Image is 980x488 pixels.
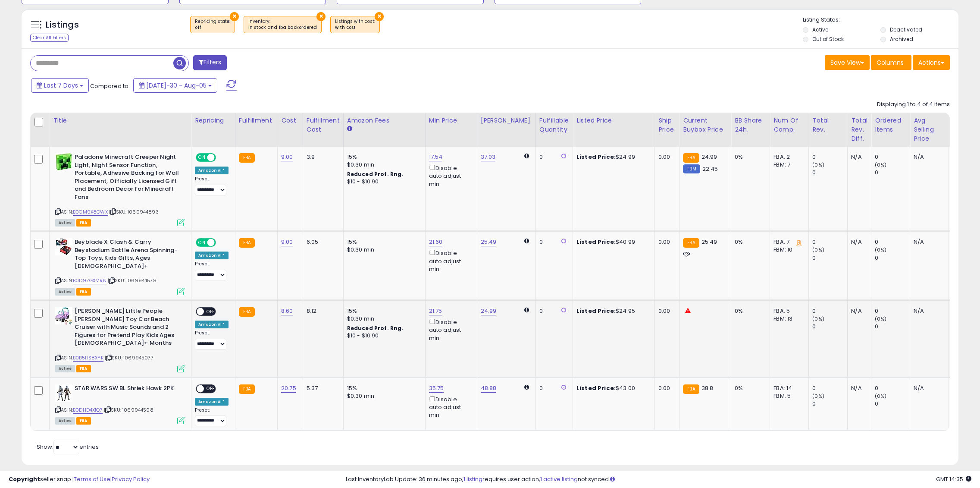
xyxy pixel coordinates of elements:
label: Out of Stock [812,35,844,43]
div: ASIN: [55,307,185,371]
div: FBA: 5 [773,307,802,315]
div: 0 [875,400,910,408]
img: 41PghR9vr8L._SL40_.jpg [55,384,72,402]
img: 51EFVGDU2dL._SL40_.jpg [55,238,72,255]
b: Listed Price: [576,384,616,392]
a: 9.00 [281,238,293,246]
a: 1 active listing [540,475,578,483]
div: 0 [875,307,910,315]
small: (0%) [875,315,887,322]
div: Amazon Fees [347,116,422,125]
a: 37.03 [481,153,496,161]
small: (0%) [875,161,887,168]
b: Listed Price: [576,307,616,315]
div: Fulfillment Cost [307,116,340,134]
div: $24.99 [576,153,648,161]
div: 0.00 [658,238,673,246]
small: FBA [239,153,255,163]
div: FBA: 7 [773,238,802,246]
button: Columns [871,55,911,70]
span: 22.45 [702,165,718,173]
b: Reduced Prof. Rng. [347,170,404,178]
a: 35.75 [429,384,444,393]
div: 0 [812,153,847,161]
button: × [230,12,239,21]
div: seller snap | | [9,475,150,484]
span: Show: entries [37,443,99,451]
button: Actions [913,55,950,70]
span: All listings currently available for purchase on Amazon [55,417,75,425]
div: Amazon AI * [195,321,229,328]
div: FBA: 14 [773,384,802,392]
label: Deactivated [890,26,922,33]
small: (0%) [875,393,887,400]
span: [DATE]-30 - Aug-05 [146,81,207,90]
div: 6.05 [307,238,337,246]
div: $0.30 min [347,392,419,400]
a: 17.54 [429,153,443,161]
div: 0% [735,384,763,392]
div: 15% [347,307,419,315]
span: 38.8 [701,384,714,392]
div: N/A [914,153,942,161]
a: 9.00 [281,153,293,161]
div: N/A [914,384,942,392]
div: 0 [812,169,847,176]
small: FBA [683,238,699,248]
a: 21.75 [429,307,442,315]
img: 315GQZ3zSOL._SL40_.jpg [55,153,72,170]
div: $10 - $10.90 [347,178,419,186]
div: in stock and fba backordered [248,25,317,31]
small: FBA [683,153,699,163]
button: [DATE]-30 - Aug-05 [133,78,217,93]
div: off [195,25,230,31]
div: ASIN: [55,384,185,424]
b: STAR WARS SW BL Shriek Hawk 2PK [75,384,179,395]
small: FBA [239,238,255,248]
small: (0%) [812,161,824,168]
small: (0%) [812,393,824,400]
div: Avg Selling Price [914,116,945,143]
button: Save View [825,55,870,70]
div: 0 [539,153,566,161]
b: Reduced Prof. Rng. [347,324,404,332]
span: Listings with cost : [335,18,375,31]
div: 15% [347,153,419,161]
div: Disable auto adjust min [429,394,470,419]
div: Repricing [195,116,232,125]
span: 24.99 [701,153,717,161]
div: 0% [735,307,763,315]
div: Num of Comp. [773,116,805,134]
div: 0 [875,153,910,161]
div: 0.00 [658,153,673,161]
span: OFF [204,308,218,315]
span: FBA [76,417,91,425]
b: Listed Price: [576,238,616,246]
b: Paladone Minecraft Creeper Night Light, Night Sensor Function, Portable, Adhesive Backing for Wal... [75,153,179,203]
div: N/A [914,307,942,315]
div: 0 [875,323,910,331]
div: Ordered Items [875,116,906,134]
div: 0 [875,169,910,176]
div: N/A [851,384,864,392]
a: B0B5HS8XYK [73,354,103,362]
label: Archived [890,35,913,43]
div: Total Rev. Diff. [851,116,867,143]
div: N/A [851,307,864,315]
div: FBA: 2 [773,153,802,161]
div: FBM: 13 [773,315,802,323]
span: ON [197,239,207,246]
div: ASIN: [55,238,185,294]
div: FBM: 5 [773,392,802,400]
div: Clear All Filters [30,34,69,42]
small: (0%) [875,246,887,253]
small: FBA [683,384,699,394]
span: | SKU: 1069944598 [104,406,153,413]
h5: Listings [46,19,79,31]
b: Listed Price: [576,153,616,161]
div: 0 [875,238,910,246]
div: Cost [281,116,299,125]
span: FBA [76,365,91,372]
div: $43.00 [576,384,648,392]
a: 25.49 [481,238,497,246]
